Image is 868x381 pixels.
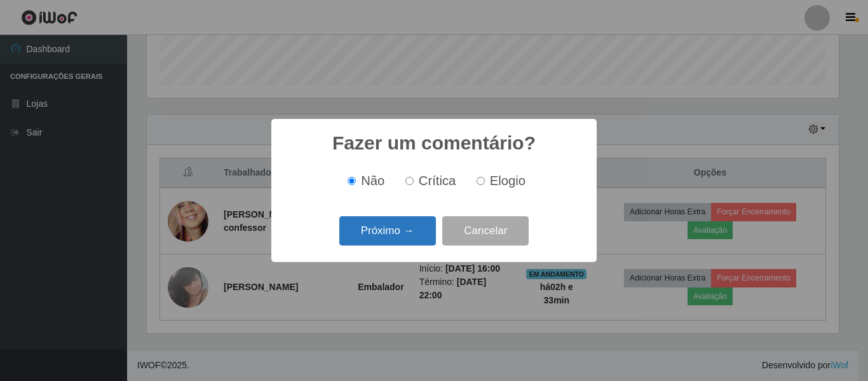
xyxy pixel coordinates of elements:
span: Crítica [419,174,456,188]
input: Não [348,177,356,185]
button: Cancelar [442,216,529,246]
span: Não [361,174,384,188]
h2: Fazer um comentário? [332,132,536,155]
input: Elogio [477,177,485,185]
span: Elogio [490,174,526,188]
input: Crítica [405,177,414,185]
button: Próximo → [339,216,436,246]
